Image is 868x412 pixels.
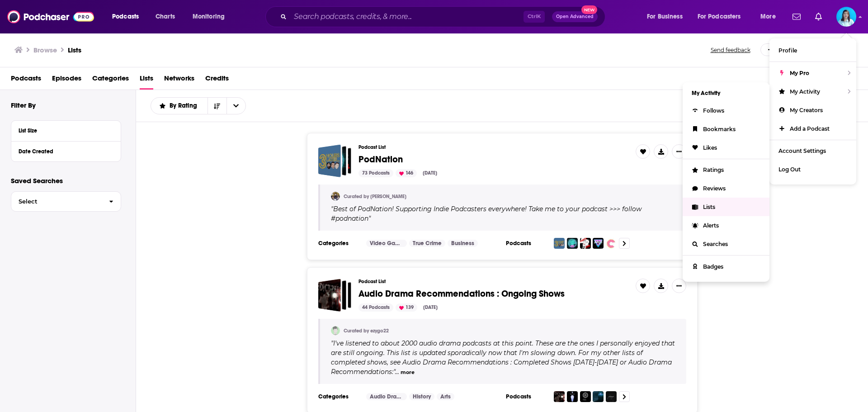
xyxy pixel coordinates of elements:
button: open menu [151,103,208,109]
button: open menu [106,9,151,24]
a: Show notifications dropdown [811,9,826,24]
span: My Creators [790,107,823,114]
a: True Crime [409,240,445,247]
span: My Activity [790,88,820,95]
a: Audio Drama Recommendations : Ongoing Shows [359,289,565,299]
a: Profile [769,41,856,60]
img: Podchaser - Follow, Share and Rate Podcasts [7,8,94,25]
div: 44 Podcasts [359,303,393,312]
span: Select [11,199,102,204]
img: Malevolent [606,391,617,402]
span: Ctrl K [524,11,545,23]
a: Add a Podcast [769,119,856,138]
div: [DATE] [420,303,441,312]
button: open menu [641,9,694,24]
span: Account Settings [778,147,826,154]
button: Date Created [19,145,113,156]
input: Search podcasts, credits, & more... [290,9,524,24]
div: 146 [396,169,417,177]
span: Profile [778,47,797,54]
h2: Choose List sort [151,97,246,114]
h2: Filter By [11,101,36,109]
img: Edict Zero - FIS [554,391,565,402]
a: Audio Drama [366,393,407,400]
div: List Size [19,128,108,134]
div: 73 Podcasts [359,169,393,177]
span: For Business [647,10,683,23]
img: Alex3HL [331,192,340,201]
h3: Podcast List [359,144,628,150]
span: Credits [205,71,229,90]
button: Select [11,191,121,212]
button: open menu [692,9,754,24]
a: Networks [164,71,194,90]
a: Episodes [52,71,81,90]
div: [DATE] [419,169,441,177]
span: " " [331,205,642,223]
h3: Browse [33,46,57,54]
img: 3 Hours Later [554,238,565,249]
span: I've listened to about 2000 audio drama podcasts at this point. These are the ones I personally e... [331,339,675,376]
a: History [409,393,434,400]
a: Charts [150,9,180,24]
a: Categories [92,71,129,90]
img: User Profile [836,7,856,27]
img: Cage's Kiss: The Nicolas Cage Podcast [580,238,591,249]
a: Lists [68,46,81,54]
button: Sort Direction [208,98,226,114]
span: Open Advanced [556,14,594,19]
img: Eat Crime [606,238,617,249]
p: Saved Searches [11,176,121,185]
button: open menu [754,9,787,24]
a: Show notifications dropdown [789,9,804,24]
div: Create a List [760,43,816,56]
button: Open AdvancedNew [552,11,598,22]
img: ezygo22 [331,326,340,335]
a: Curated by ezygo22 [344,328,389,334]
img: Cold Callers Comedy [567,238,578,249]
h3: Podcast List [359,279,628,284]
span: Log Out [778,166,801,173]
span: For Podcasters [698,10,741,23]
h3: Podcasts [506,240,547,247]
h3: Categories [318,240,359,247]
span: Charts [156,10,175,23]
a: PodNation [318,144,351,177]
div: Date Created [19,148,108,155]
button: Show More Button [672,279,686,293]
span: Podcasts [112,10,139,23]
a: Curated by [PERSON_NAME] [344,194,406,199]
span: Audio Drama Recommendations : Ongoing Shows [359,288,565,299]
span: More [760,10,776,23]
span: " " [331,339,675,376]
span: My Pro [790,70,809,76]
div: Search podcasts, credits, & more... [274,6,614,27]
span: New [581,5,598,14]
a: PodNation [359,155,403,165]
div: 139 [396,303,417,312]
button: Show profile menu [836,7,856,27]
button: more [401,369,415,376]
span: PodNation [359,154,403,165]
button: open menu [186,9,236,24]
a: Audio Drama Recommendations : Ongoing Shows [318,279,351,312]
button: Show More Button [672,144,686,159]
a: Account Settings [769,142,856,160]
span: Monitoring [193,10,225,23]
button: open menu [226,98,245,114]
span: Logged in as ClarisseG [836,7,856,27]
button: Send feedback [708,46,753,54]
h3: Categories [318,393,359,400]
a: Video Games [366,240,407,247]
span: Best of PodNation! Supporting Indie Podcasters everywhere! Take me to your podcast >>> follow #po... [331,205,642,223]
a: Lists [140,71,153,90]
img: Super Media Bros Podcast [593,238,604,249]
img: The Silt Verses [580,391,591,402]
